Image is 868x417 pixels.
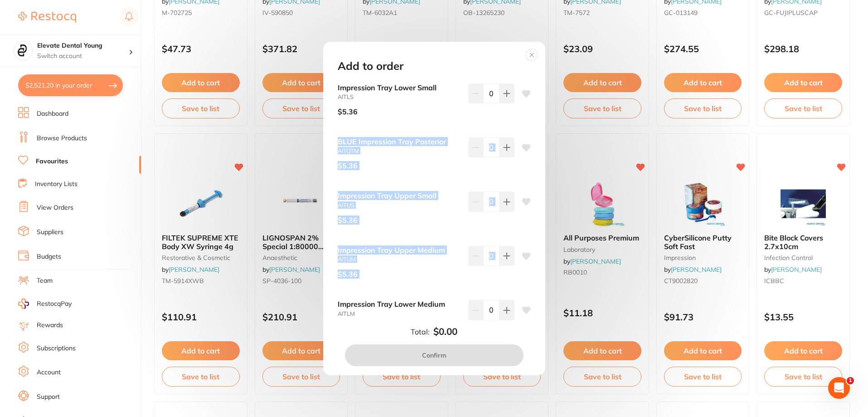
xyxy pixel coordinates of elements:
span: 1 [847,377,854,384]
b: Impression Tray Lower Small [338,83,461,92]
p: $5.36 [338,162,358,170]
b: $0.00 [433,326,457,337]
h2: Add to order [338,60,403,73]
b: Impression Tray Lower Medium [338,300,461,308]
b: Impression Tray Upper Small [338,191,461,200]
b: BLUE Impression Tray Posterior [338,137,461,146]
iframe: Intercom live chat [828,377,850,399]
p: $5.36 [338,216,358,224]
small: AITUS [338,202,461,209]
b: Impression Tray Upper Medium [338,246,461,254]
p: $5.36 [338,270,358,278]
small: AITQTM [338,147,461,154]
p: $5.36 [338,108,358,116]
small: AITUM [338,256,461,263]
small: AITLM [338,310,461,317]
button: Confirm [345,344,524,366]
small: AITLS [338,93,461,100]
label: Total: [411,328,430,336]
